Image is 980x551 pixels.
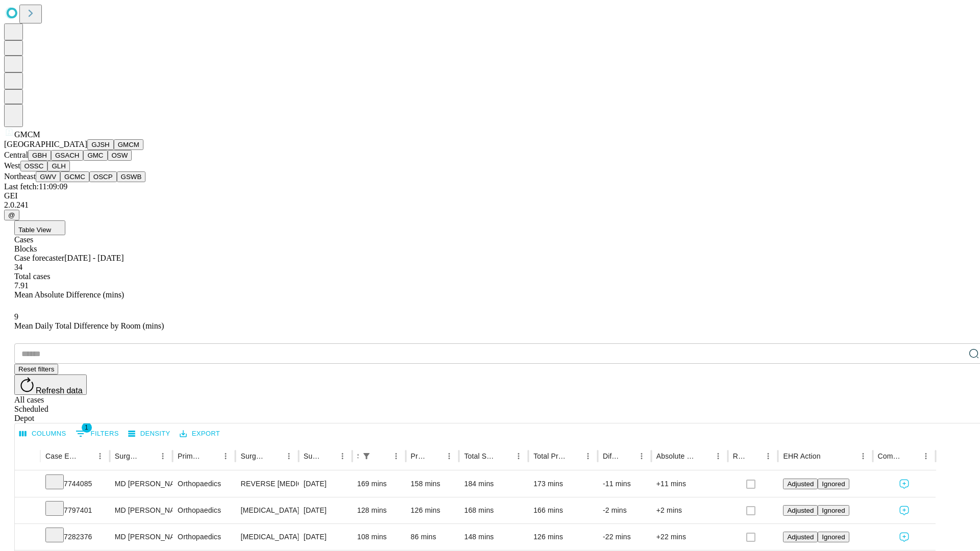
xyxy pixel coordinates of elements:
[51,150,83,161] button: GSACH
[4,161,20,170] span: West
[822,449,836,463] button: Sort
[14,321,164,330] span: Mean Daily Total Difference by Room (mins)
[18,226,51,234] span: Table View
[497,449,511,463] button: Sort
[620,449,634,463] button: Sort
[14,312,18,321] span: 9
[14,374,87,395] button: Refresh data
[14,254,64,262] span: Case forecaster
[45,497,105,523] div: 7797401
[375,449,389,463] button: Sort
[115,452,140,460] div: Surgeon Name
[20,475,35,493] button: Expand
[822,480,845,488] span: Ignored
[240,497,293,523] div: [MEDICAL_DATA] [MEDICAL_DATA]
[783,452,820,460] div: EHR Action
[656,471,723,497] div: +11 mins
[428,449,442,463] button: Sort
[411,471,454,497] div: 158 mins
[4,201,976,210] div: 2.0.241
[282,449,296,463] button: Menu
[747,449,761,463] button: Sort
[20,502,35,520] button: Expand
[878,452,903,460] div: Comments
[335,449,350,463] button: Menu
[389,449,403,463] button: Menu
[904,449,919,463] button: Sort
[442,449,456,463] button: Menu
[126,426,173,442] button: Density
[79,449,93,463] button: Sort
[533,452,566,460] div: Total Predicted Duration
[464,524,523,550] div: 148 mins
[357,524,401,550] div: 108 mins
[787,480,814,488] span: Adjusted
[89,171,117,182] button: OSCP
[14,290,124,299] span: Mean Absolute Difference (mins)
[83,150,107,161] button: GMC
[45,452,78,460] div: Case Epic Id
[64,254,124,262] span: [DATE] - [DATE]
[20,529,35,546] button: Expand
[783,532,818,542] button: Adjusted
[818,532,849,542] button: Ignored
[761,449,775,463] button: Menu
[511,449,526,463] button: Menu
[14,263,22,271] span: 34
[464,497,523,523] div: 168 mins
[856,449,870,463] button: Menu
[267,449,282,463] button: Sort
[14,220,65,235] button: Table View
[533,471,593,497] div: 173 mins
[357,471,401,497] div: 169 mins
[47,161,69,171] button: GLH
[204,449,218,463] button: Sort
[45,524,105,550] div: 7282376
[178,471,230,497] div: Orthopaedics
[115,471,167,497] div: MD [PERSON_NAME] [PERSON_NAME]
[36,171,60,182] button: GWV
[18,365,54,373] span: Reset filters
[4,140,87,148] span: [GEOGRAPHIC_DATA]
[178,497,230,523] div: Orthopaedics
[818,479,849,489] button: Ignored
[634,449,649,463] button: Menu
[4,210,19,220] button: @
[787,533,814,541] span: Adjusted
[14,130,40,139] span: GMCM
[93,449,107,463] button: Menu
[357,497,401,523] div: 128 mins
[533,497,593,523] div: 166 mins
[304,497,347,523] div: [DATE]
[321,449,335,463] button: Sort
[464,452,496,460] div: Total Scheduled Duration
[108,150,132,161] button: OSW
[117,171,146,182] button: GSWB
[697,449,711,463] button: Sort
[218,449,233,463] button: Menu
[603,471,646,497] div: -11 mins
[581,449,595,463] button: Menu
[87,139,114,150] button: GJSH
[240,471,293,497] div: REVERSE [MEDICAL_DATA]
[304,471,347,497] div: [DATE]
[603,497,646,523] div: -2 mins
[567,449,581,463] button: Sort
[603,452,619,460] div: Difference
[45,471,105,497] div: 7744085
[656,524,723,550] div: +22 mins
[141,449,156,463] button: Sort
[14,281,29,290] span: 7.91
[115,497,167,523] div: MD [PERSON_NAME] [PERSON_NAME]
[4,151,28,159] span: Central
[4,172,36,181] span: Northeast
[240,452,266,460] div: Surgery Name
[115,524,167,550] div: MD [PERSON_NAME] [PERSON_NAME]
[156,449,170,463] button: Menu
[411,497,454,523] div: 126 mins
[14,364,58,374] button: Reset filters
[656,452,696,460] div: Absolute Difference
[603,524,646,550] div: -22 mins
[822,533,845,541] span: Ignored
[36,386,83,395] span: Refresh data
